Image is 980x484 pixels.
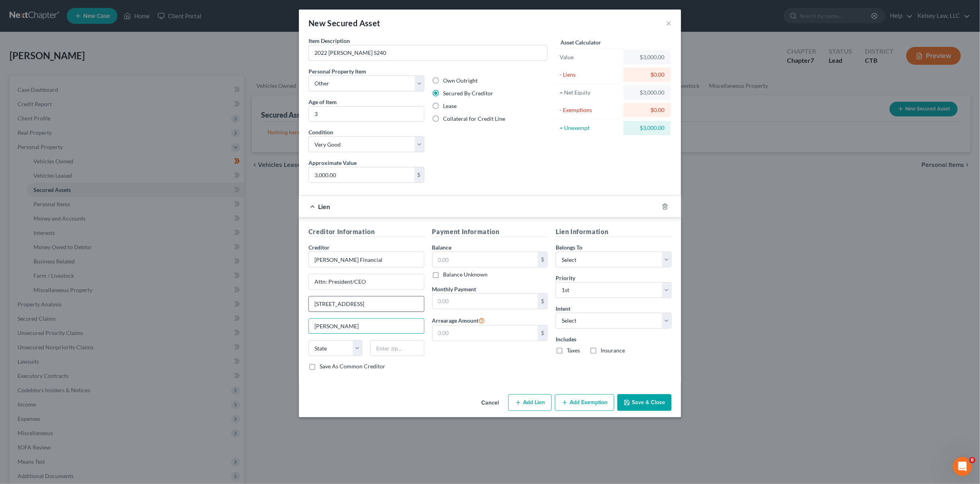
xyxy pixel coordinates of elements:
input: -- [309,106,424,122]
label: Monthly Payment [432,285,476,293]
input: 0.00 [309,167,414,182]
span: Creditor [308,244,330,251]
label: Includes [556,335,672,343]
label: Lease [443,102,457,110]
button: Save & Close [617,394,672,411]
label: Age of Item [308,98,337,106]
input: Describe... [309,45,547,60]
input: Search creditor by name... [308,252,424,267]
input: Enter city... [309,319,424,334]
input: 0.00 [433,252,538,267]
span: Priority [556,275,575,281]
iframe: Intercom live chat [953,457,972,476]
h5: Lien Information [556,227,672,237]
div: $0.00 [630,71,664,79]
button: × [666,18,672,28]
div: $3,000.00 [630,89,664,97]
label: Condition [308,128,333,136]
label: Intent [556,304,570,313]
div: $3,000.00 [630,124,664,132]
label: Secured By Creditor [443,89,494,97]
label: Save As Common Creditor [320,362,385,370]
label: Collateral for Credit Line [443,115,506,123]
label: Insurance [601,347,625,354]
button: Add Exemption [555,394,614,411]
label: Balance [432,243,452,252]
div: $ [538,325,547,341]
h5: Payment Information [432,227,548,237]
label: Balance Unknown [443,271,488,279]
span: Lien [318,203,330,210]
div: = Unexempt [560,124,620,132]
span: 6 [969,457,976,463]
div: - Liens [560,71,620,79]
div: $ [538,252,547,267]
input: Apt, Suite, etc... [309,296,424,312]
label: Personal Property Item [308,67,366,76]
input: 0.00 [433,294,538,309]
div: New Secured Asset [308,17,381,29]
input: 0.00 [433,325,538,341]
div: $ [414,167,424,182]
div: $3,000.00 [630,53,664,61]
div: = Net Equity [560,89,620,97]
button: Cancel [475,395,505,411]
span: Belongs To [556,244,582,251]
label: Own Outright [443,77,478,85]
span: Approximate Value [308,159,357,166]
input: Enter address... [309,274,424,289]
h5: Creditor Information [308,227,424,237]
label: Arrearage Amount [432,316,485,325]
label: Taxes [567,347,580,354]
span: Item Description [308,37,350,44]
div: Value [560,53,620,61]
div: $ [538,294,547,309]
button: Add Lien [508,394,552,411]
input: Enter zip... [370,340,424,356]
div: $0.00 [630,106,664,114]
div: - Exemptions [560,106,620,114]
label: Asset Calculator [560,38,601,46]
